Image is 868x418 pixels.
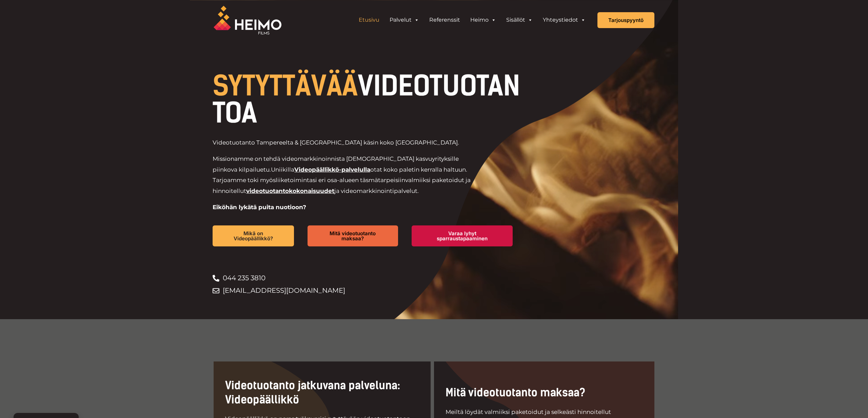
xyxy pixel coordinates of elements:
[221,272,265,284] span: 044 235 3810
[384,13,424,27] a: Palvelut
[318,231,387,241] span: Mitä videotuotanto maksaa?
[213,154,480,196] p: Missionamme on tehdä videomarkkinoinnista [DEMOGRAPHIC_DATA] kasvuyrityksille piinkova kilpailuetu.
[214,6,281,35] img: Heimo Filmsin logo
[334,188,419,194] span: ja videomarkkinointipalvelut.
[424,13,465,27] a: Referenssit
[246,188,334,194] a: videotuotantokokonaisuudet
[597,12,654,28] a: Tarjouspyyntö
[213,284,526,297] a: [EMAIL_ADDRESS][DOMAIN_NAME]
[213,204,306,211] strong: Eiköhän lykätä puita nuotioon?
[225,379,419,407] h2: Videotuotanto jatkuvana palveluna: Videopäällikkö
[213,137,480,148] p: Videotuotanto Tampereelta & [GEOGRAPHIC_DATA] käsin koko [GEOGRAPHIC_DATA].
[308,225,398,246] a: Mitä videotuotanto maksaa?
[538,13,591,27] a: Yhteystiedot
[271,166,294,173] span: Uniikilla
[276,177,405,183] span: liiketoimintasi eri osa-alueen täsmätarpeisiin
[213,225,294,246] a: Mikä on Videopäällikkö?
[213,272,526,284] a: 044 235 3810
[354,13,384,27] a: Etusivu
[446,386,643,400] h2: Mitä videotuotanto maksaa?
[213,70,358,102] span: SYTYTTÄVÄÄ
[422,231,502,241] span: Varaa lyhyt sparraustapaaminen
[221,284,345,297] span: [EMAIL_ADDRESS][DOMAIN_NAME]
[213,177,471,194] span: valmiiksi paketoidut ja hinnoitellut
[412,225,513,246] a: Varaa lyhyt sparraustapaaminen
[465,13,501,27] a: Heimo
[294,166,370,173] a: Videopäällikkö-palvelulla
[350,13,594,27] aside: Header Widget 1
[223,231,283,241] span: Mikä on Videopäällikkö?
[213,72,526,127] h1: VIDEOTUOTANTOA
[501,13,538,27] a: Sisällöt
